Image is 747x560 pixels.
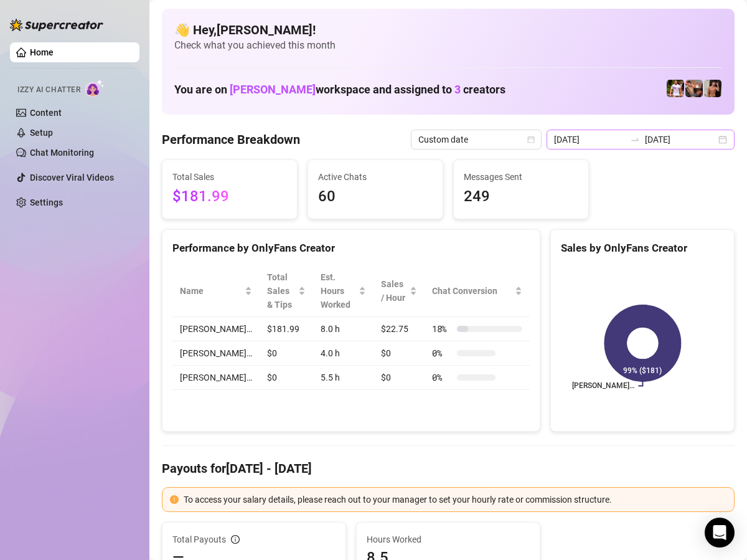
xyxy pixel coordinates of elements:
span: Check what you achieved this month [174,39,722,52]
a: Chat Monitoring [30,148,94,158]
span: Messages Sent [464,170,578,184]
span: swap-right [630,135,640,145]
span: Custom date [418,130,534,149]
div: Est. Hours Worked [321,270,356,311]
th: Total Sales & Tips [260,265,313,317]
span: Sales / Hour [381,277,407,305]
td: [PERSON_NAME]… [172,317,260,341]
td: $0 [374,366,425,390]
span: Active Chats [318,170,433,184]
td: [PERSON_NAME]… [172,341,260,366]
a: Setup [30,128,53,138]
a: Content [30,108,62,118]
img: AI Chatter [85,79,105,97]
td: 4.0 h [313,341,374,366]
img: logo-BBDzfeDw.svg [10,19,103,31]
span: Total Sales [172,170,287,184]
td: $0 [260,366,313,390]
span: [PERSON_NAME] [230,83,316,96]
img: Zach [704,80,721,97]
td: $0 [260,341,313,366]
th: Sales / Hour [374,265,425,317]
h4: Payouts for [DATE] - [DATE] [162,460,735,477]
span: 18 % [432,322,452,336]
td: 5.5 h [313,366,374,390]
h4: Performance Breakdown [162,131,300,148]
a: Home [30,47,54,57]
div: Open Intercom Messenger [705,518,735,548]
span: to [630,135,640,145]
a: Settings [30,197,63,207]
th: Name [172,265,260,317]
span: Total Sales & Tips [267,270,296,311]
td: $181.99 [260,317,313,341]
h4: 👋 Hey, [PERSON_NAME] ! [174,21,722,39]
span: Total Payouts [172,533,226,546]
div: To access your salary details, please reach out to your manager to set your hourly rate or commis... [184,493,726,506]
div: Performance by OnlyFans Creator [172,240,530,257]
span: 0 % [432,371,452,384]
img: Hector [667,80,684,97]
a: Discover Viral Videos [30,173,114,183]
td: $22.75 [374,317,425,341]
span: exclamation-circle [170,495,179,504]
span: 60 [318,185,433,209]
input: End date [645,133,716,146]
input: Start date [554,133,625,146]
span: Hours Worked [367,533,530,546]
text: [PERSON_NAME]… [572,382,634,391]
span: Izzy AI Chatter [17,84,80,96]
span: $181.99 [172,185,287,209]
span: 3 [454,83,461,96]
div: Sales by OnlyFans Creator [561,240,724,257]
td: $0 [374,341,425,366]
span: calendar [527,136,535,143]
span: Chat Conversion [432,284,512,298]
span: 249 [464,185,578,209]
td: [PERSON_NAME]… [172,366,260,390]
th: Chat Conversion [425,265,530,317]
td: 8.0 h [313,317,374,341]
span: 0 % [432,346,452,360]
h1: You are on workspace and assigned to creators [174,83,505,97]
span: info-circle [231,535,240,544]
span: Name [180,284,242,298]
img: Osvaldo [685,80,703,97]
